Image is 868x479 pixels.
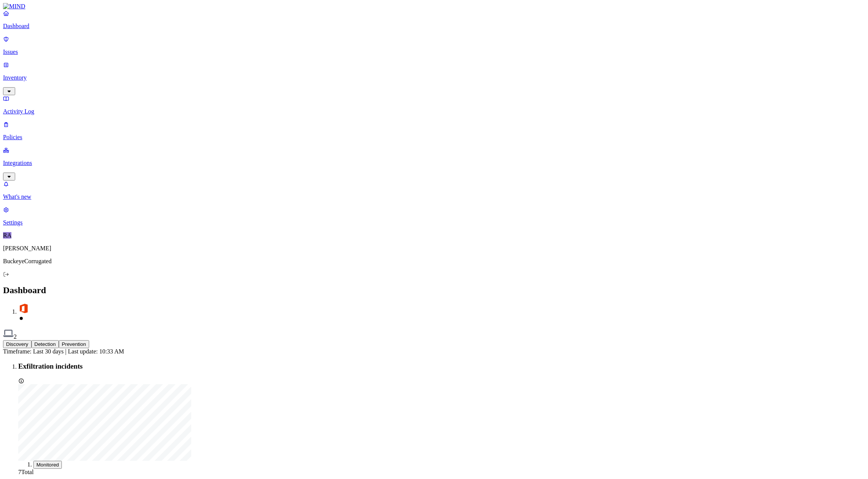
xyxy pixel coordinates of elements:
[3,193,865,200] p: What's new
[3,121,865,141] a: Policies
[36,462,59,468] span: Monitored
[3,340,31,348] button: Discovery
[18,303,29,314] img: svg%3e
[18,362,865,371] h3: Exfiltration incidents
[59,340,89,348] button: Prevention
[33,461,62,469] button: Monitored
[3,147,865,179] a: Integrations
[3,134,865,141] p: Policies
[3,181,865,200] a: What's new
[3,285,865,295] h2: Dashboard
[3,74,865,81] p: Inventory
[3,258,865,265] p: BuckeyeCorrugated
[3,348,124,355] span: Timeframe: Last 30 days | Last update: 10:33 AM
[3,23,865,30] p: Dashboard
[3,160,865,166] p: Integrations
[3,49,865,55] p: Issues
[3,3,865,10] a: MIND
[3,108,865,115] p: Activity Log
[3,95,865,115] a: Activity Log
[3,36,865,55] a: Issues
[3,245,865,252] p: [PERSON_NAME]
[21,469,34,475] span: Total
[31,340,59,348] button: Detection
[3,10,865,30] a: Dashboard
[3,3,25,10] img: MIND
[14,333,17,340] span: 2
[3,219,865,226] p: Settings
[3,206,865,226] a: Settings
[3,61,865,94] a: Inventory
[3,232,11,239] span: RA
[3,328,14,339] img: svg%3e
